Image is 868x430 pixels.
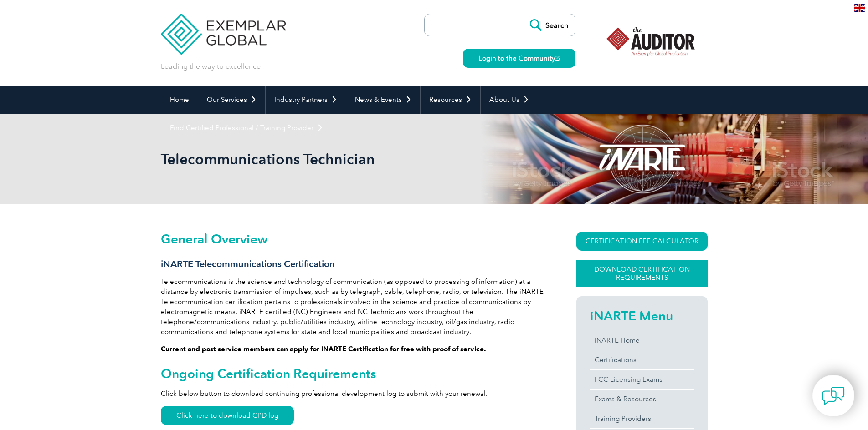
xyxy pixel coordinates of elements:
[161,389,544,399] p: Click below button to download continuing professional development log to submit with your renewal.
[161,150,511,168] h1: Telecommunications Technician
[161,277,544,337] p: Telecommunications is the science and technology of communication (as opposed to processing of in...
[421,86,480,114] a: Resources
[161,232,544,246] h2: General Overview
[590,370,694,389] a: FCC Licensing Exams
[161,258,544,270] h3: iNARTE Telecommunications Certification
[590,309,694,323] h2: iNARTE Menu
[463,49,575,68] a: Login to the Community
[346,86,420,114] a: News & Events
[198,86,265,114] a: Our Services
[590,331,694,350] a: iNARTE Home
[266,86,346,114] a: Industry Partners
[161,114,332,142] a: Find Certified Professional / Training Provider
[590,350,694,369] a: Certifications
[822,384,845,407] img: contact-chat.png
[161,406,294,425] a: Click here to download CPD log
[576,232,708,251] a: CERTIFICATION FEE CALCULATOR
[576,260,708,287] a: Download Certification Requirements
[161,86,198,114] a: Home
[854,4,865,12] img: en
[481,86,538,114] a: About Us
[161,345,486,353] strong: Current and past service members can apply for iNARTE Certification for free with proof of service.
[525,14,575,36] input: Search
[590,390,694,409] a: Exams & Resources
[161,366,544,381] h2: Ongoing Certification Requirements
[161,61,261,71] p: Leading the way to excellence
[555,56,560,61] img: open_square.png
[590,409,694,428] a: Training Providers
